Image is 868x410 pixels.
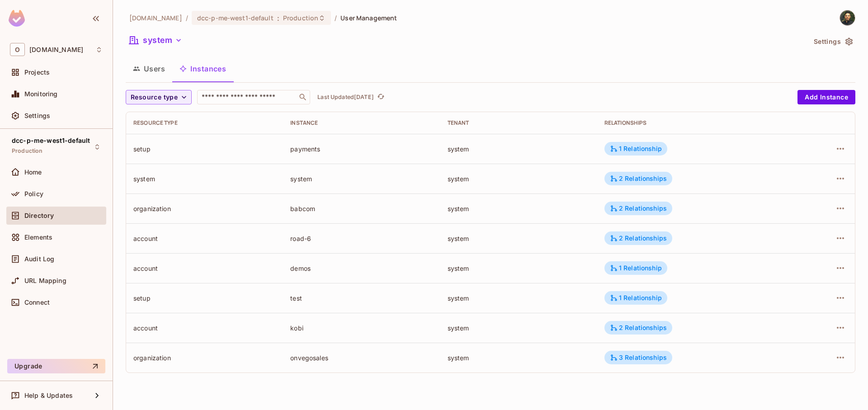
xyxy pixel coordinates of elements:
[610,234,667,242] div: 2 Relationships
[186,14,188,22] li: /
[374,92,387,103] span: Click to refresh data
[24,212,54,219] span: Directory
[133,204,276,213] div: organization
[448,204,590,213] div: system
[133,353,276,362] div: organization
[133,119,276,127] div: Resource type
[129,14,182,22] span: the active workspace
[24,169,42,176] span: Home
[448,324,590,332] div: system
[448,234,590,243] div: system
[317,94,374,101] p: Last Updated [DATE]
[29,46,83,53] span: Workspace: onvego.com
[610,264,662,272] div: 1 Relationship
[290,119,433,127] div: Instance
[133,174,276,183] div: system
[10,43,25,56] span: O
[172,57,233,80] button: Instances
[290,174,433,183] div: system
[290,294,433,302] div: test
[283,14,318,22] span: Production
[448,294,590,302] div: system
[24,392,73,399] span: Help & Updates
[290,234,433,243] div: road-6
[126,57,172,80] button: Users
[7,359,105,373] button: Upgrade
[277,14,280,22] span: :
[24,69,50,76] span: Projects
[290,204,433,213] div: babcom
[377,93,385,102] span: refresh
[340,14,397,22] span: User Management
[840,10,855,25] img: kobi malka
[24,90,58,98] span: Monitoring
[610,204,667,212] div: 2 Relationships
[24,299,50,306] span: Connect
[24,277,66,284] span: URL Mapping
[448,119,590,127] div: Tenant
[610,294,662,302] div: 1 Relationship
[133,264,276,273] div: account
[290,264,433,273] div: demos
[133,294,276,302] div: setup
[24,112,50,119] span: Settings
[133,145,276,153] div: setup
[448,353,590,362] div: system
[24,255,54,263] span: Audit Log
[12,137,90,144] span: dcc-p-me-west1-default
[131,92,178,103] span: Resource type
[290,353,433,362] div: onvegosales
[610,174,667,183] div: 2 Relationships
[24,190,43,198] span: Policy
[448,145,590,153] div: system
[290,324,433,332] div: kobi
[197,14,274,22] span: dcc-p-me-west1-default
[126,33,186,47] button: system
[604,119,781,127] div: Relationships
[12,147,43,155] span: Production
[610,324,667,332] div: 2 Relationships
[9,10,25,27] img: SReyMgAAAABJRU5ErkJggg==
[133,324,276,332] div: account
[126,90,192,104] button: Resource type
[335,14,337,22] li: /
[290,145,433,153] div: payments
[24,234,52,241] span: Elements
[133,234,276,243] div: account
[797,90,855,104] button: Add Instance
[376,92,387,103] button: refresh
[610,145,662,153] div: 1 Relationship
[810,34,855,49] button: Settings
[448,264,590,273] div: system
[448,174,590,183] div: system
[610,353,667,362] div: 3 Relationships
